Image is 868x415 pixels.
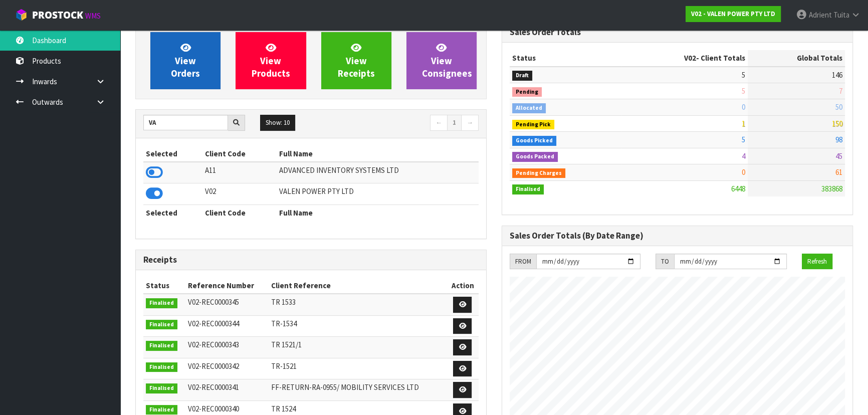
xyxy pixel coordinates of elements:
[146,383,177,393] span: Finalised
[742,135,745,144] span: 5
[512,87,542,97] span: Pending
[271,319,297,328] span: TR-1534
[146,362,177,372] span: Finalised
[143,115,228,130] input: Search clients
[271,361,297,371] span: TR-1521
[277,204,479,221] th: Full Name
[85,11,101,21] small: WMS
[430,115,448,131] a: ←
[802,254,832,270] button: Refresh
[271,404,296,413] span: TR 1524
[510,231,845,241] h3: Sales Order Totals (By Date Range)
[839,86,842,96] span: 7
[510,254,536,270] div: FROM
[171,42,200,79] span: View Orders
[146,405,177,415] span: Finalised
[188,340,239,349] span: V02-REC0000343
[512,152,558,162] span: Goods Packed
[15,9,28,21] img: cube-alt.png
[621,50,748,66] th: - Client Totals
[512,120,554,130] span: Pending Pick
[271,297,296,307] span: TR 1533
[512,184,544,194] span: Finalised
[188,404,239,413] span: V02-REC0000340
[236,32,306,89] a: ViewProducts
[684,53,696,63] span: V02
[150,32,221,89] a: ViewOrders
[447,278,479,294] th: Action
[832,119,842,128] span: 150
[461,115,479,131] a: →
[742,86,745,96] span: 5
[146,341,177,351] span: Finalised
[832,70,842,80] span: 146
[512,71,532,81] span: Draft
[731,184,745,193] span: 6448
[271,382,419,392] span: FF-RETURN-RA-0955/ MOBILITY SERVICES LTD
[338,42,375,79] span: View Receipts
[406,32,477,89] a: ViewConsignees
[422,42,472,79] span: View Consignees
[277,146,479,162] th: Full Name
[188,361,239,371] span: V02-REC0000342
[146,320,177,330] span: Finalised
[447,115,462,131] a: 1
[277,162,479,183] td: ADVANCED INVENTORY SYSTEMS LTD
[319,115,479,132] nav: Page navigation
[188,319,239,328] span: V02-REC0000344
[202,204,276,221] th: Client Code
[835,151,842,161] span: 45
[188,382,239,392] span: V02-REC0000341
[252,42,290,79] span: View Products
[512,168,565,178] span: Pending Charges
[146,298,177,308] span: Finalised
[321,32,391,89] a: ViewReceipts
[143,146,202,162] th: Selected
[686,6,781,22] a: V02 - VALEN POWER PTY LTD
[271,340,302,349] span: TR 1521/1
[143,204,202,221] th: Selected
[512,136,556,146] span: Goods Picked
[510,50,621,66] th: Status
[143,278,185,294] th: Status
[809,10,832,20] span: Adrient
[32,9,83,22] span: ProStock
[143,255,479,265] h3: Receipts
[202,183,276,204] td: V02
[260,115,295,131] button: Show: 10
[656,254,674,270] div: TO
[277,183,479,204] td: VALEN POWER PTY LTD
[691,10,775,18] strong: V02 - VALEN POWER PTY LTD
[742,119,745,128] span: 1
[510,28,845,37] h3: Sales Order Totals
[835,102,842,112] span: 50
[742,102,745,112] span: 0
[835,135,842,144] span: 98
[185,278,268,294] th: Reference Number
[748,50,845,66] th: Global Totals
[188,297,239,307] span: V02-REC0000345
[512,103,546,113] span: Allocated
[202,146,276,162] th: Client Code
[742,167,745,177] span: 0
[835,167,842,177] span: 61
[742,151,745,161] span: 4
[269,278,447,294] th: Client Reference
[833,10,849,20] span: Tuita
[202,162,276,183] td: A11
[821,184,842,193] span: 383868
[742,70,745,80] span: 5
